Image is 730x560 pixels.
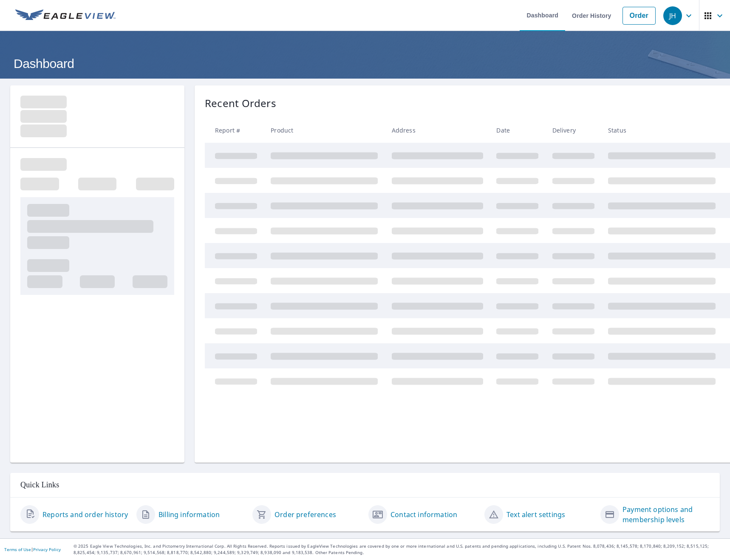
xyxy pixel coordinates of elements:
[158,509,220,520] a: Billing information
[489,118,545,143] th: Date
[33,546,61,552] a: Privacy Policy
[274,509,336,520] a: Order preferences
[10,55,720,72] h1: Dashboard
[4,546,31,552] a: Terms of Use
[42,509,128,520] a: Reports and order history
[621,7,656,25] a: Order
[385,118,490,143] th: Address
[205,96,276,111] p: Recent Orders
[663,6,682,25] div: JH
[264,118,385,143] th: Product
[205,118,264,143] th: Report #
[601,118,722,143] th: Status
[4,547,61,552] p: |
[390,509,457,520] a: Contact information
[15,9,116,22] img: EV Logo
[546,118,601,143] th: Delivery
[20,480,710,490] p: Quick Links
[622,504,710,525] a: Payment options and membership levels
[74,543,726,556] p: © 2025 Eagle View Technologies, Inc. and Pictometry International Corp. All Rights Reserved. Repo...
[506,509,565,520] a: Text alert settings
